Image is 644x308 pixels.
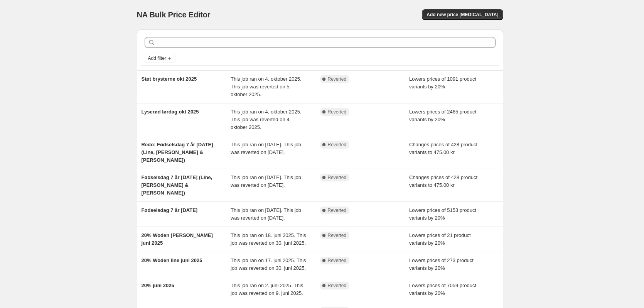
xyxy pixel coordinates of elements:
[409,232,471,246] span: Lowers prices of 21 product variants by 20%
[142,232,213,246] span: 20% Woden [PERSON_NAME] juni 2025
[137,10,211,19] span: NA Bulk Price Editor
[142,283,174,288] span: 20% juni 2025
[231,232,306,246] span: This job ran on 18. juni 2025. This job was reverted on 30. juni 2025.
[409,283,476,296] span: Lowers prices of 7059 product variants by 20%
[409,76,476,90] span: Lowers prices of 1091 product variants by 20%
[328,232,347,239] span: Reverted
[142,142,213,163] span: Redo: Fødselsdag 7 år [DATE] (Line, [PERSON_NAME] & [PERSON_NAME])
[409,174,477,188] span: Changes prices of 428 product variants to 475.00 kr
[328,174,347,181] span: Reverted
[409,142,477,155] span: Changes prices of 428 product variants to 475.00 kr
[328,207,347,213] span: Reverted
[409,257,474,271] span: Lowers prices of 273 product variants by 20%
[231,257,306,271] span: This job ran on 17. juni 2025. This job was reverted on 30. juni 2025.
[409,207,476,221] span: Lowers prices of 5153 product variants by 20%
[422,9,503,20] button: Add new price [MEDICAL_DATA]
[328,142,347,148] span: Reverted
[142,174,212,196] span: Fødselsdag 7 år [DATE] (Line, [PERSON_NAME] & [PERSON_NAME])
[142,109,199,115] span: Lyserød lørdag okt 2025
[231,76,302,97] span: This job ran on 4. oktober 2025. This job was reverted on 5. oktober 2025.
[328,76,347,82] span: Reverted
[231,142,301,155] span: This job ran on [DATE]. This job was reverted on [DATE].
[231,109,302,130] span: This job ran on 4. oktober 2025. This job was reverted on 4. oktober 2025.
[231,174,301,188] span: This job ran on [DATE]. This job was reverted on [DATE].
[148,55,166,61] span: Add filter
[427,12,498,18] span: Add new price [MEDICAL_DATA]
[328,109,347,115] span: Reverted
[142,76,197,82] span: Støt brysterne okt 2025
[328,257,347,264] span: Reverted
[145,54,175,63] button: Add filter
[409,109,476,122] span: Lowers prices of 2465 product variants by 20%
[142,257,202,263] span: 20% Woden line juni 2025
[231,283,303,296] span: This job ran on 2. juni 2025. This job was reverted on 9. juni 2025.
[142,207,198,213] span: Fødselsdag 7 år [DATE]
[328,283,347,289] span: Reverted
[231,207,301,221] span: This job ran on [DATE]. This job was reverted on [DATE].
